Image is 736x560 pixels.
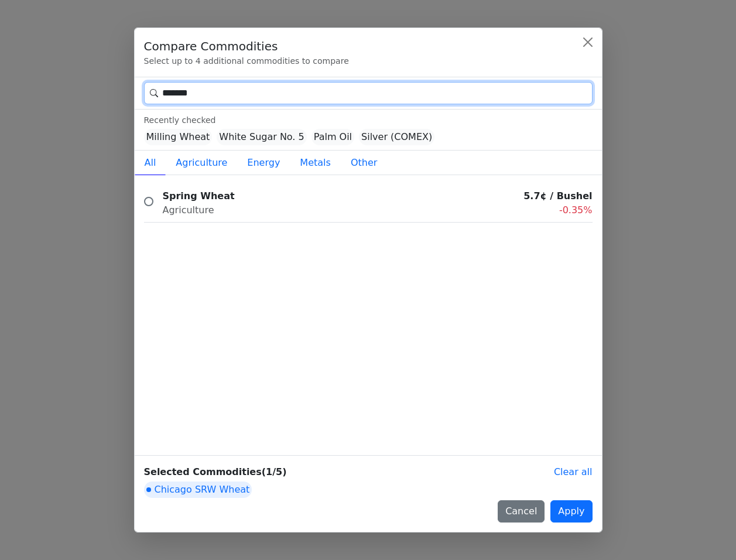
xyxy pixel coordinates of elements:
[578,33,597,52] button: Close
[144,465,287,479] span: Selected Commodities
[554,465,593,479] button: Clear all
[166,151,237,175] button: Agriculture
[163,203,235,217] div: Agriculture
[262,466,287,477] span: (1/5)
[135,151,166,175] button: All
[311,129,354,145] span: Palm Oil
[217,129,306,145] span: White Sugar No. 5
[559,203,593,217] div: -0.35%
[144,129,213,145] span: Milling Wheat
[144,114,593,129] div: Recently checked
[550,500,592,523] button: Apply
[144,37,349,55] h5: Compare Commodities
[359,129,434,145] span: Silver (COMEX)
[341,151,387,175] button: Other
[290,151,341,175] button: Metals
[237,151,290,175] button: Energy
[498,500,545,523] button: Cancel
[523,189,592,203] div: 5.7¢ / Bushel
[144,55,349,67] p: Select up to 4 additional commodities to compare
[163,189,235,203] div: Spring Wheat
[155,484,250,495] span: Chicago SRW Wheat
